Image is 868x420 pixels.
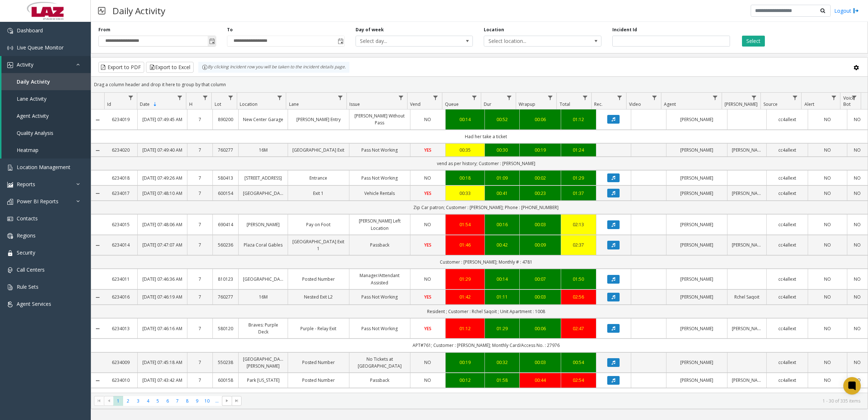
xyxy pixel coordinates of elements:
span: Lane Activity [17,95,46,102]
a: 02:13 [565,221,592,228]
div: 01:29 [565,175,592,181]
a: 16M [243,147,283,153]
a: 6234017 [109,190,133,197]
div: 00:06 [524,325,556,332]
a: [DATE] 07:48:10 AM [142,190,182,197]
a: Pass Not Working [354,325,406,332]
a: [DATE] 07:45:18 AM [142,359,182,366]
a: 6234009 [109,359,133,366]
div: 00:19 [450,359,480,366]
a: NO [812,325,843,332]
a: [DATE] 07:47:07 AM [142,241,182,248]
img: logout [853,7,859,15]
div: 00:03 [524,221,556,228]
a: [PERSON_NAME] [671,190,723,197]
a: Collapse Details [91,243,104,248]
a: New Center Garage [243,116,283,123]
a: Purple - Relay Exit [292,325,344,332]
div: 00:23 [524,190,556,197]
a: cc4allext [771,241,803,248]
a: NO [812,190,843,197]
a: NO [852,359,863,366]
label: From [98,27,110,33]
a: 00:06 [524,116,556,123]
a: 00:09 [524,241,556,248]
div: 01:42 [450,293,480,300]
a: Braves: Purple Deck [243,321,283,335]
a: cc4allext [771,221,803,228]
a: 00:42 [489,241,515,248]
div: 00:03 [524,359,556,366]
a: No Tickets at [GEOGRAPHIC_DATA] [354,356,406,369]
img: 'icon' [7,199,13,205]
div: 01:12 [565,116,592,123]
a: 00:07 [524,276,556,283]
div: 01:54 [450,221,480,228]
a: 7 [192,147,208,153]
div: 02:56 [565,293,592,300]
a: Alert Filter Menu [829,93,839,103]
a: 16M [243,293,283,300]
a: 01:12 [450,325,480,332]
a: [PERSON_NAME] Left Location [354,217,406,231]
a: 7 [192,377,208,384]
span: YES [424,242,431,248]
a: 6234020 [109,147,133,153]
button: Export to PDF [98,62,144,73]
label: Location [484,27,504,33]
a: [DATE] 07:49:45 AM [142,116,182,123]
td: Zip Car patron; Customer : [PERSON_NAME]; Phone : [PHONE_NUMBER] [104,201,868,214]
td: Customer : [PERSON_NAME]; Monthly # : 4781 [104,255,868,269]
a: 7 [192,241,208,248]
span: Agent Activity [17,112,49,119]
a: Rchel Saqoit [732,293,762,300]
div: 01:11 [489,293,515,300]
div: 00:54 [565,359,592,366]
img: infoIcon.svg [202,64,208,70]
a: NO [812,241,843,248]
a: 00:19 [524,147,556,153]
div: 00:03 [524,293,556,300]
td: Had her take a ticket [104,130,868,143]
a: [PERSON_NAME] [671,116,723,123]
div: 00:32 [489,359,515,366]
a: 01:37 [565,190,592,197]
a: Dur Filter Menu [504,93,514,103]
a: Agent Filter Menu [710,93,720,103]
a: [PERSON_NAME] Without Pass [354,112,406,126]
img: 'icon' [7,284,13,290]
label: Day of week [356,27,384,33]
span: Power BI Reports [17,198,58,205]
a: 6234013 [109,325,133,332]
a: 6234010 [109,377,133,384]
span: NO [424,116,431,123]
div: 01:50 [565,276,592,283]
span: YES [424,325,431,332]
a: 01:29 [489,325,515,332]
a: [DATE] 07:49:26 AM [142,175,182,181]
a: Total Filter Menu [580,93,590,103]
span: Daily Activity [17,78,50,85]
span: Regions [17,232,36,239]
button: Select [742,36,765,47]
span: Dashboard [17,27,43,34]
a: 7 [192,359,208,366]
td: Resident ; Customer : Rchel Saqoit ; Unit Apartment : 1008 [104,305,868,318]
div: 02:47 [565,325,592,332]
a: Plaza Coral Gables [243,241,283,248]
a: NO [852,241,863,248]
a: Collapse Details [91,148,104,153]
a: NO [415,276,441,283]
a: YES [415,325,441,332]
div: 00:52 [489,116,515,123]
a: 01:29 [450,276,480,283]
img: 'icon' [7,62,13,68]
a: 00:14 [489,276,515,283]
a: [PERSON_NAME] [671,325,723,332]
a: Date Filter Menu [175,93,184,103]
span: Call Centers [17,266,45,273]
